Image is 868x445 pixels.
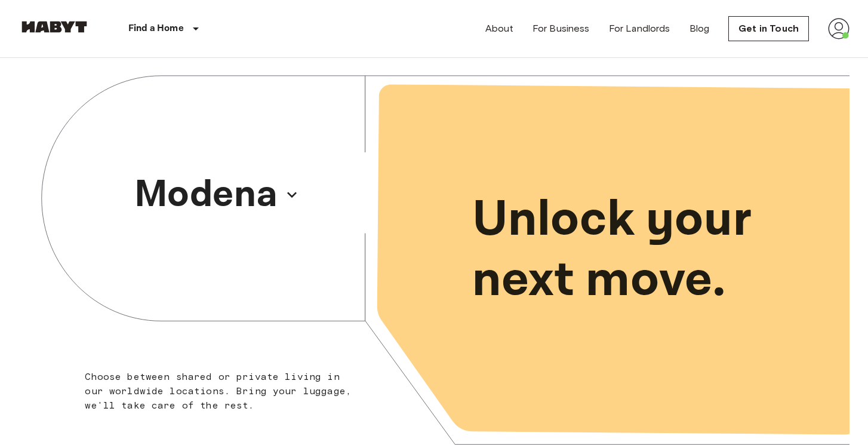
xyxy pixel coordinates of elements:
p: Unlock your next move. [472,190,830,311]
p: Choose between shared or private living in our worldwide locations. Bring your luggage, we'll tak... [85,370,359,413]
a: Get in Touch [728,16,809,41]
img: avatar [828,18,849,39]
a: Blog [690,22,710,36]
a: About [485,22,513,36]
button: Modena [130,162,304,227]
a: For Landlords [609,22,670,36]
a: For Business [533,22,590,36]
img: Habyt [19,21,90,33]
p: Find a Home [128,22,184,36]
p: Modena [134,166,278,223]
